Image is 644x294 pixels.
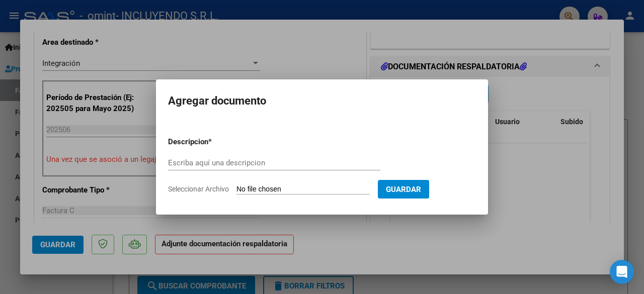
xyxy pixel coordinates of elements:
[378,180,429,199] button: Guardar
[386,185,421,194] span: Guardar
[610,260,634,284] div: Open Intercom Messenger
[168,136,261,148] p: Descripcion
[168,91,476,111] h2: Agregar documento
[168,185,229,193] span: Seleccionar Archivo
